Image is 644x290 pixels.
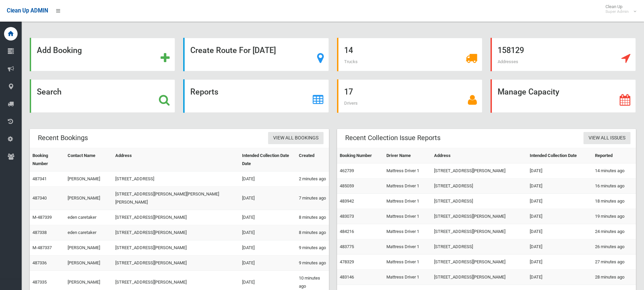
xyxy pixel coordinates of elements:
th: Driver Name [384,148,431,163]
td: Mattress Driver 1 [384,179,431,194]
span: Clean Up [602,4,636,14]
td: 24 minutes ago [592,224,636,239]
a: Search [30,79,175,113]
a: Add Booking [30,38,175,71]
td: [STREET_ADDRESS][PERSON_NAME] [431,255,527,270]
a: 487340 [32,195,47,201]
th: Address [113,148,240,172]
td: [STREET_ADDRESS][PERSON_NAME] [113,210,240,225]
td: [DATE] [527,179,592,194]
td: Mattress Driver 1 [384,163,431,179]
td: eden caretaker [65,225,113,240]
td: [DATE] [527,194,592,209]
td: [STREET_ADDRESS][PERSON_NAME] [113,256,240,271]
td: 19 minutes ago [592,209,636,224]
td: [STREET_ADDRESS][PERSON_NAME] [431,163,527,179]
a: 14 Trucks [337,38,482,71]
td: [PERSON_NAME] [65,172,113,187]
strong: Reports [190,87,218,97]
strong: Search [37,87,62,97]
td: eden caretaker [65,210,113,225]
th: Reported [592,148,636,163]
a: View All Bookings [268,132,324,144]
a: Manage Capacity [491,79,636,113]
td: Mattress Driver 1 [384,209,431,224]
span: Clean Up ADMIN [7,7,48,14]
td: 8 minutes ago [296,210,329,225]
td: 8 minutes ago [296,225,329,240]
td: [STREET_ADDRESS][PERSON_NAME][PERSON_NAME][PERSON_NAME] [113,187,240,210]
a: 487336 [32,260,47,265]
header: Recent Collection Issue Reports [337,131,449,144]
a: 158129 Addresses [491,38,636,71]
td: [STREET_ADDRESS][PERSON_NAME] [113,225,240,240]
td: 9 minutes ago [296,256,329,271]
td: [PERSON_NAME] [65,256,113,271]
td: 14 minutes ago [592,163,636,179]
a: 485059 [340,183,354,188]
td: [DATE] [527,255,592,270]
td: Mattress Driver 1 [384,224,431,239]
td: [DATE] [239,172,296,187]
td: [DATE] [239,210,296,225]
strong: 17 [344,87,353,97]
a: 478329 [340,259,354,264]
a: 483942 [340,199,354,204]
td: Mattress Driver 1 [384,239,431,255]
th: Booking Number [30,148,65,172]
td: [DATE] [527,209,592,224]
td: 26 minutes ago [592,239,636,255]
a: 487338 [32,230,47,235]
th: Intended Collection Date Date [239,148,296,172]
td: [STREET_ADDRESS][PERSON_NAME] [113,240,240,256]
td: 28 minutes ago [592,270,636,285]
td: [DATE] [527,270,592,285]
th: Created [296,148,329,172]
td: [STREET_ADDRESS] [113,172,240,187]
td: 16 minutes ago [592,179,636,194]
td: [STREET_ADDRESS] [431,239,527,255]
td: [DATE] [239,240,296,256]
span: Trucks [344,59,358,64]
td: 9 minutes ago [296,240,329,256]
a: 487341 [32,176,47,181]
td: [DATE] [239,225,296,240]
a: Reports [183,79,329,113]
a: 483775 [340,244,354,249]
small: Super Admin [605,9,629,14]
td: Mattress Driver 1 [384,194,431,209]
strong: Add Booking [37,46,82,55]
a: 487335 [32,280,47,285]
td: 27 minutes ago [592,255,636,270]
span: Drivers [344,101,358,106]
a: 483073 [340,214,354,219]
a: Create Route For [DATE] [183,38,329,71]
a: View All Issues [583,132,630,144]
td: Mattress Driver 1 [384,255,431,270]
td: [STREET_ADDRESS] [431,194,527,209]
a: 462739 [340,168,354,173]
td: Mattress Driver 1 [384,270,431,285]
td: [PERSON_NAME] [65,240,113,256]
strong: 158129 [498,46,524,55]
td: [STREET_ADDRESS] [431,179,527,194]
td: 18 minutes ago [592,194,636,209]
td: [DATE] [527,224,592,239]
td: [DATE] [239,256,296,271]
span: Addresses [498,59,518,64]
a: 484216 [340,229,354,234]
th: Address [431,148,527,163]
th: Contact Name [65,148,113,172]
td: 2 minutes ago [296,172,329,187]
td: [STREET_ADDRESS][PERSON_NAME] [431,270,527,285]
td: 7 minutes ago [296,187,329,210]
td: [DATE] [239,187,296,210]
th: Intended Collection Date [527,148,592,163]
td: [STREET_ADDRESS][PERSON_NAME] [431,224,527,239]
td: [PERSON_NAME] [65,187,113,210]
a: M-487337 [32,245,52,250]
strong: Create Route For [DATE] [190,46,276,55]
header: Recent Bookings [30,131,96,144]
td: [STREET_ADDRESS][PERSON_NAME] [431,209,527,224]
td: [DATE] [527,239,592,255]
